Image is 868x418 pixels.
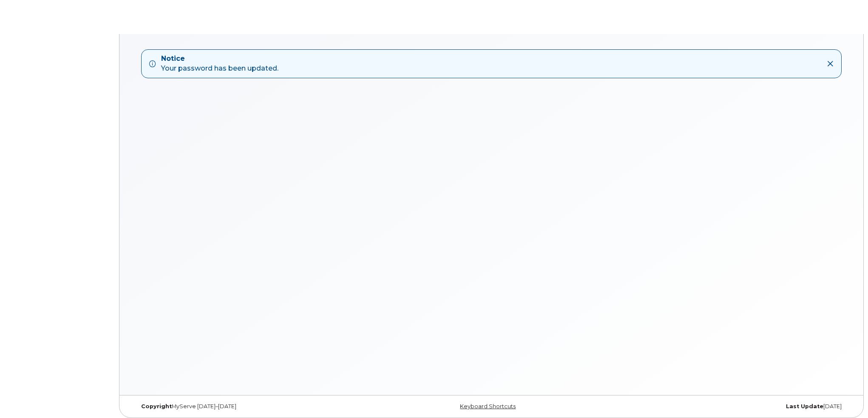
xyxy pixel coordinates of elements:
strong: Last Update [786,403,823,409]
div: Your password has been updated. [161,54,278,74]
div: [DATE] [610,403,848,410]
div: MyServe [DATE]–[DATE] [135,403,372,410]
a: Keyboard Shortcuts [460,403,516,409]
strong: Copyright [141,403,172,409]
strong: Notice [161,54,278,64]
